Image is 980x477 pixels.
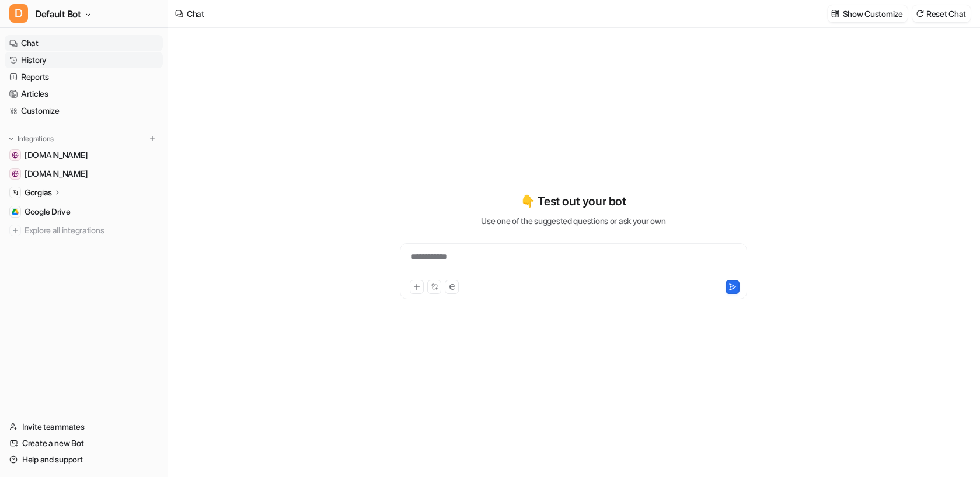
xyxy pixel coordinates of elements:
a: Articles [5,86,163,102]
a: Create a new Bot [5,435,163,451]
span: Google Drive [25,206,71,218]
img: sauna.space [12,170,19,177]
img: Google Drive [12,208,19,215]
button: Show Customize [828,5,908,22]
img: menu_add.svg [148,135,156,143]
img: Gorgias [12,189,19,196]
p: Integrations [18,134,54,143]
a: Customize [5,103,163,119]
img: help.sauna.space [12,152,19,159]
span: Explore all integrations [25,221,158,240]
a: Help and support [5,451,163,468]
p: 👇 Test out your bot [521,192,626,210]
button: Integrations [5,133,57,145]
span: D [9,4,28,23]
img: customize [831,9,839,18]
a: Chat [5,35,163,51]
a: help.sauna.space[DOMAIN_NAME] [5,147,163,163]
span: [DOMAIN_NAME] [25,149,88,161]
a: Invite teammates [5,419,163,435]
div: Chat [187,8,204,20]
img: explore all integrations [9,225,21,236]
p: Gorgias [25,187,52,198]
span: Default Bot [35,6,81,22]
img: reset [916,9,924,18]
a: History [5,52,163,68]
a: sauna.space[DOMAIN_NAME] [5,166,163,182]
a: Explore all integrations [5,222,163,239]
a: Google DriveGoogle Drive [5,204,163,220]
p: Use one of the suggested questions or ask your own [481,215,665,227]
p: Show Customize [843,8,903,20]
img: expand menu [7,135,15,143]
span: [DOMAIN_NAME] [25,168,88,180]
button: Reset Chat [912,5,971,22]
a: Reports [5,69,163,85]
